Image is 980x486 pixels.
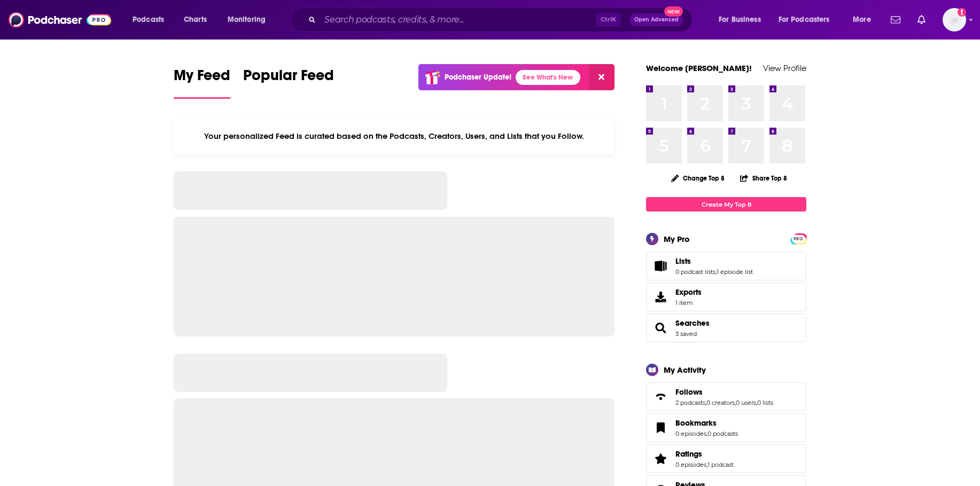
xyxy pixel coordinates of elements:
[177,11,213,28] a: Charts
[445,73,511,82] p: Podchaser Update!
[9,10,111,30] img: Podchaser - Follow, Share and Rate Podcasts
[706,399,735,406] a: 0 creators
[717,268,753,276] a: 1 episode list
[243,66,334,99] a: Popular Feed
[646,197,806,211] a: Create My Top 8
[675,418,738,428] a: Bookmarks
[133,12,164,27] span: Podcasts
[735,399,736,406] span: ,
[943,8,966,32] span: Logged in as Ashley_Beenen
[675,299,702,307] span: 1 item
[228,12,266,27] span: Monitoring
[675,399,705,406] a: 2 podcasts
[650,451,671,466] a: Ratings
[675,256,691,266] span: Lists
[646,413,806,442] span: Bookmarks
[184,12,207,27] span: Charts
[243,66,334,91] span: Popular Feed
[675,387,703,397] span: Follows
[715,268,717,276] span: ,
[853,12,871,27] span: More
[736,399,756,406] a: 0 users
[675,287,702,297] span: Exports
[757,399,773,406] a: 0 lists
[706,430,707,437] span: ,
[646,313,806,342] span: Searches
[675,461,706,468] a: 0 episodes
[650,289,671,304] span: Exports
[675,418,717,428] span: Bookmarks
[650,420,671,435] a: Bookmarks
[675,268,715,276] a: 0 podcast lists
[320,11,596,28] input: Search podcasts, credits, & more...
[705,399,706,406] span: ,
[675,430,706,437] a: 0 episodes
[675,449,702,459] span: Ratings
[646,283,806,311] a: Exports
[174,118,615,154] div: Your personalized Feed is curated based on the Podcasts, Creators, Users, and Lists that you Follow.
[943,8,966,32] button: Show profile menu
[707,461,734,468] a: 1 podcast
[913,11,930,29] a: Show notifications dropdown
[675,256,753,266] a: Lists
[711,11,774,28] button: open menu
[958,8,966,17] svg: Add a profile image
[664,365,706,375] div: My Activity
[756,399,757,406] span: ,
[174,66,230,91] span: My Feed
[706,461,707,468] span: ,
[646,252,806,280] span: Lists
[516,70,580,85] a: See What's New
[646,382,806,411] span: Follows
[719,12,761,27] span: For Business
[125,11,178,28] button: open menu
[301,7,703,32] div: Search podcasts, credits, & more...
[646,63,752,73] a: Welcome [PERSON_NAME]!
[665,171,731,185] button: Change Top 8
[646,444,806,473] span: Ratings
[772,11,845,28] button: open menu
[650,320,671,335] a: Searches
[629,13,683,26] button: Open AdvancedNew
[707,430,738,437] a: 0 podcasts
[763,63,806,73] a: View Profile
[650,258,671,273] a: Lists
[664,6,683,17] span: New
[650,389,671,404] a: Follows
[634,17,679,22] span: Open Advanced
[740,168,788,189] button: Share Top 8
[792,234,805,242] a: PRO
[675,449,734,459] a: Ratings
[174,66,230,99] a: My Feed
[845,11,884,28] button: open menu
[664,234,690,244] div: My Pro
[596,13,621,27] span: Ctrl K
[943,8,966,32] img: User Profile
[792,235,805,243] span: PRO
[675,387,773,397] a: Follows
[779,12,830,27] span: For Podcasters
[675,330,697,338] a: 3 saved
[220,11,279,28] button: open menu
[886,11,905,29] a: Show notifications dropdown
[675,318,710,328] a: Searches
